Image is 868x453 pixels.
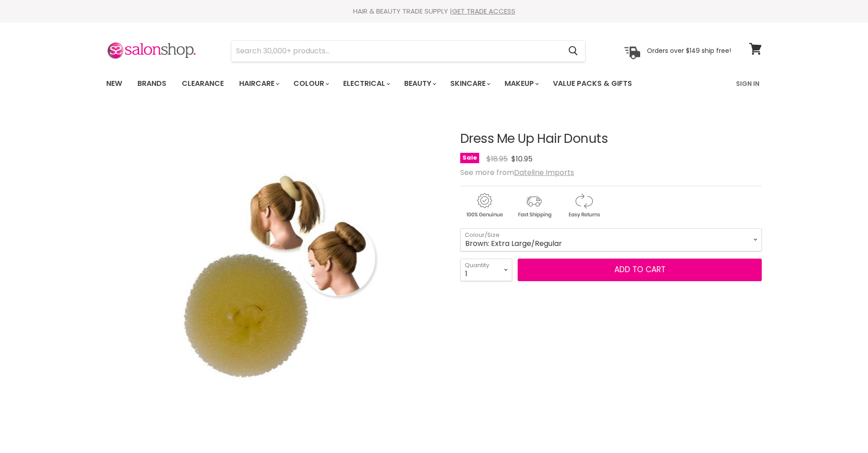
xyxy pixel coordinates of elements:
a: Dateline Imports [514,167,574,178]
a: Electrical [336,74,396,93]
img: shipping.gif [510,192,558,219]
button: Add to cart [518,259,762,281]
span: Add to cart [614,264,665,275]
a: Sign In [731,74,765,93]
a: Haircare [232,74,285,93]
a: Colour [287,74,335,93]
ul: Main menu [99,71,685,97]
p: Orders over $149 ship free! [647,47,731,55]
a: Value Packs & Gifts [546,74,639,93]
nav: Main [95,71,773,97]
span: $18.95 [486,154,508,164]
div: Dress Me Up Hair Donuts image. Click or Scroll to Zoom. [106,109,444,447]
select: Quantity [460,259,512,281]
a: Brands [131,74,173,93]
span: Sale [460,153,479,163]
img: Dress Me Up Hair Donuts [170,120,381,436]
span: See more from [460,167,574,178]
input: Search [231,41,561,61]
a: Beauty [397,74,442,93]
span: $10.95 [511,154,533,164]
h1: Dress Me Up Hair Donuts [460,132,762,146]
a: New [99,74,129,93]
a: Clearance [175,74,231,93]
a: Skincare [443,74,496,93]
button: Search [561,41,585,61]
img: genuine.gif [460,192,508,219]
img: returns.gif [560,192,608,219]
div: HAIR & BEAUTY TRADE SUPPLY | [95,7,773,16]
form: Product [231,40,585,62]
a: GET TRADE ACCESS [452,6,515,16]
a: Makeup [498,74,544,93]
